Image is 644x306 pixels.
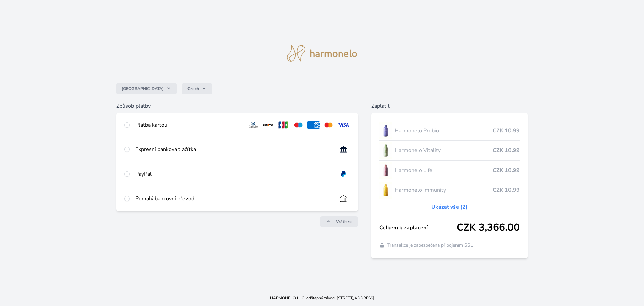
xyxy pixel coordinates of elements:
[379,122,392,139] img: CLEAN_PROBIO_se_stinem_x-lo.jpg
[122,86,164,91] span: [GEOGRAPHIC_DATA]
[337,170,350,178] img: paypal.svg
[287,45,357,62] img: logo.svg
[336,219,353,224] span: Vrátit se
[135,170,332,178] div: PayPal
[493,186,520,194] span: CZK 10.99
[457,222,520,234] span: CZK 3,366.00
[307,121,320,129] img: amex.svg
[247,121,259,129] img: diners.svg
[371,102,528,110] h6: Zaplatit
[116,83,177,94] button: [GEOGRAPHIC_DATA]
[379,142,392,159] img: CLEAN_VITALITY_se_stinem_x-lo.jpg
[320,216,358,227] a: Vrátit se
[395,127,493,135] span: Harmonelo Probio
[337,194,350,203] img: bankTransfer_IBAN.svg
[387,242,473,249] span: Transakce je zabezpečena připojením SSL
[395,146,493,155] span: Harmonelo Vitality
[182,83,212,94] button: Czech
[493,146,520,155] span: CZK 10.99
[322,121,335,129] img: mc.svg
[116,102,358,110] h6: Způsob platby
[292,121,305,129] img: maestro.svg
[379,224,457,232] span: Celkem k zaplacení
[135,121,242,129] div: Platba kartou
[187,86,199,91] span: Czech
[493,166,520,174] span: CZK 10.99
[379,162,392,179] img: CLEAN_LIFE_se_stinem_x-lo.jpg
[395,166,493,174] span: Harmonelo Life
[379,182,392,199] img: IMMUNITY_se_stinem_x-lo.jpg
[262,121,274,129] img: discover.svg
[493,127,520,135] span: CZK 10.99
[431,203,468,211] a: Ukázat vše (2)
[337,121,350,129] img: visa.svg
[135,194,332,203] div: Pomalý bankovní převod
[395,186,493,194] span: Harmonelo Immunity
[277,121,289,129] img: jcb.svg
[135,145,332,154] div: Expresní banková tlačítka
[337,145,350,154] img: onlineBanking_CZ.svg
